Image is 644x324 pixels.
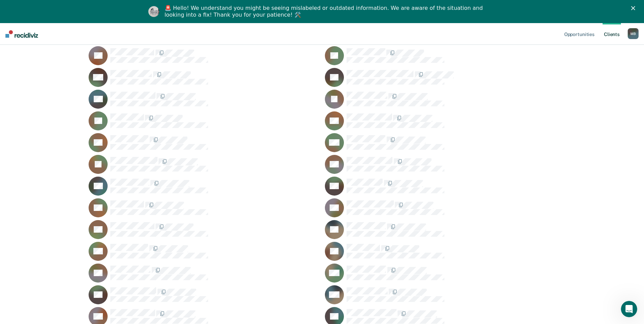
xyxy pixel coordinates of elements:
iframe: Intercom live chat [621,301,637,317]
div: Close [631,6,638,10]
a: Opportunities [563,23,596,45]
div: M B [628,28,639,39]
a: Clients [603,23,621,45]
button: MB [628,28,639,39]
div: 🚨 Hello! We understand you might be seeing mislabeled or outdated information. We are aware of th... [165,5,485,18]
img: Recidiviz [5,30,38,38]
img: Profile image for Kim [148,6,159,17]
